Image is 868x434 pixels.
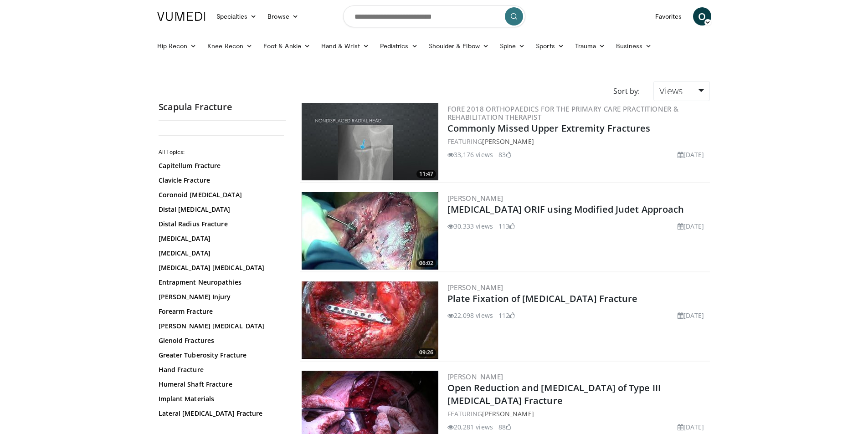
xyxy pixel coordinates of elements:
[159,322,282,331] a: [PERSON_NAME] [MEDICAL_DATA]
[159,380,282,389] a: Humeral Shaft Fracture
[693,7,711,26] a: O
[159,409,282,418] a: Lateral [MEDICAL_DATA] Fracture
[316,37,375,55] a: Hand & Wrist
[343,5,525,27] input: Search topics, interventions
[159,101,286,113] h2: Scapula Fracture
[678,311,704,320] li: [DATE]
[482,137,534,146] a: [PERSON_NAME]
[447,203,684,215] a: [MEDICAL_DATA] ORIF using Modified Judet Approach
[159,205,282,214] a: Distal [MEDICAL_DATA]
[447,150,493,159] li: 33,176 views
[159,161,282,170] a: Capitellum Fracture
[262,7,304,26] a: Browse
[159,292,282,301] a: [PERSON_NAME] Injury
[152,37,202,55] a: Hip Recon
[530,37,570,55] a: Sports
[159,278,282,287] a: Entrapment Neuropathies
[447,137,708,146] div: FEATURING
[202,37,258,55] a: Knee Recon
[482,409,534,418] a: [PERSON_NAME]
[159,148,284,156] h2: All Topics:
[570,37,611,55] a: Trauma
[447,382,661,407] a: Open Reduction and [MEDICAL_DATA] of Type III [MEDICAL_DATA] Fracture
[157,12,205,21] img: VuMedi Logo
[159,263,282,272] a: [MEDICAL_DATA] [MEDICAL_DATA]
[375,37,423,55] a: Pediatrics
[447,292,638,305] a: Plate Fixation of [MEDICAL_DATA] Fracture
[416,259,436,267] span: 06:02
[302,281,438,359] a: 09:26
[159,307,282,316] a: Forearm Fracture
[302,103,438,180] img: b2c65235-e098-4cd2-ab0f-914df5e3e270.300x170_q85_crop-smart_upscale.jpg
[678,422,704,432] li: [DATE]
[159,176,282,185] a: Clavicle Fracture
[498,311,515,320] li: 112
[447,122,651,134] a: Commonly Missed Upper Extremity Fractures
[498,422,511,432] li: 88
[159,249,282,258] a: [MEDICAL_DATA]
[159,220,282,229] a: Distal Radius Fracture
[302,103,438,180] a: 11:47
[659,85,683,97] span: Views
[416,170,436,178] span: 11:47
[447,311,493,320] li: 22,098 views
[211,7,262,26] a: Specialties
[423,37,494,55] a: Shoulder & Elbow
[258,37,316,55] a: Foot & Ankle
[447,409,708,419] div: FEATURING
[159,234,282,243] a: [MEDICAL_DATA]
[611,37,657,55] a: Business
[678,150,704,159] li: [DATE]
[302,192,438,270] img: 322858_0000_1.png.300x170_q85_crop-smart_upscale.jpg
[159,351,282,360] a: Greater Tuberosity Fracture
[302,281,438,359] img: Picture_4_42_2.png.300x170_q85_crop-smart_upscale.jpg
[650,7,688,26] a: Favorites
[606,81,647,101] div: Sort by:
[447,104,679,122] a: FORE 2018 Orthopaedics for the Primary Care Practitioner & Rehabilitation Therapist
[447,221,493,231] li: 30,333 views
[447,194,503,203] a: [PERSON_NAME]
[653,81,709,101] a: Views
[159,336,282,345] a: Glenoid Fractures
[159,365,282,374] a: Hand Fracture
[678,221,704,231] li: [DATE]
[494,37,530,55] a: Spine
[498,150,511,159] li: 83
[159,190,282,199] a: Coronoid [MEDICAL_DATA]
[447,372,503,381] a: [PERSON_NAME]
[447,422,493,432] li: 20,281 views
[302,192,438,270] a: 06:02
[159,394,282,403] a: Implant Materials
[159,424,282,433] a: Medial [MEDICAL_DATA] Fracture
[416,348,436,357] span: 09:26
[498,221,515,231] li: 113
[447,283,503,292] a: [PERSON_NAME]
